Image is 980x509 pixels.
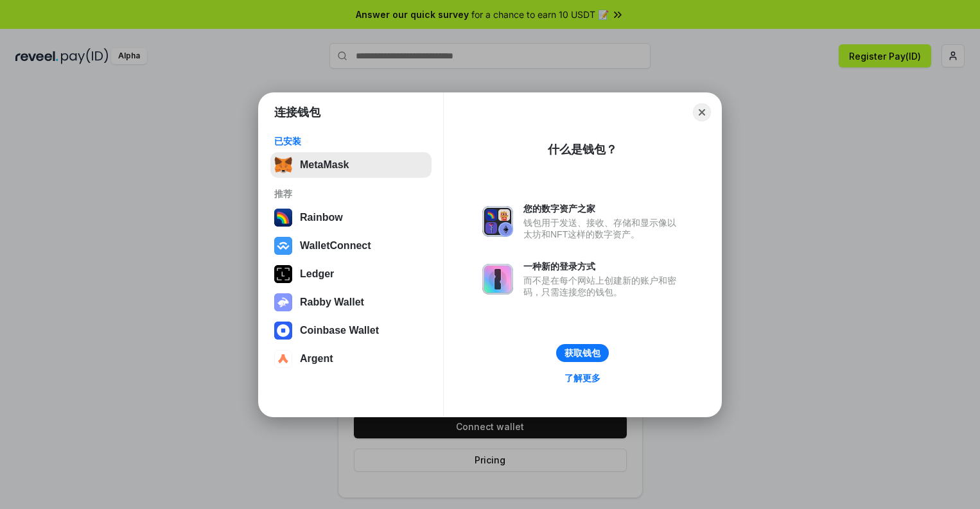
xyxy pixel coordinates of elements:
img: svg+xml,%3Csvg%20fill%3D%22none%22%20height%3D%2233%22%20viewBox%3D%220%200%2035%2033%22%20width%... [274,156,292,174]
div: Ledger [300,268,334,280]
button: WalletConnect [270,233,432,259]
a: 了解更多 [557,370,608,386]
div: 推荐 [274,188,428,200]
div: 已安装 [274,135,428,147]
div: 什么是钱包？ [548,142,617,157]
img: svg+xml,%3Csvg%20width%3D%2228%22%20height%3D%2228%22%20viewBox%3D%220%200%2028%2028%22%20fill%3D... [274,237,292,255]
button: MetaMask [270,152,432,178]
img: svg+xml,%3Csvg%20width%3D%2228%22%20height%3D%2228%22%20viewBox%3D%220%200%2028%2028%22%20fill%3D... [274,322,292,340]
button: Coinbase Wallet [270,318,432,343]
button: 获取钱包 [556,344,609,362]
button: Rabby Wallet [270,289,432,315]
img: svg+xml,%3Csvg%20xmlns%3D%22http%3A%2F%2Fwww.w3.org%2F2000%2Fsvg%22%20fill%3D%22none%22%20viewBox... [482,206,513,237]
div: Rabby Wallet [300,297,364,308]
div: Argent [300,353,333,365]
img: svg+xml,%3Csvg%20width%3D%2228%22%20height%3D%2228%22%20viewBox%3D%220%200%2028%2028%22%20fill%3D... [274,350,292,368]
img: svg+xml,%3Csvg%20width%3D%22120%22%20height%3D%22120%22%20viewBox%3D%220%200%20120%20120%22%20fil... [274,209,292,227]
h1: 连接钱包 [274,105,320,120]
button: Argent [270,346,432,372]
img: svg+xml,%3Csvg%20xmlns%3D%22http%3A%2F%2Fwww.w3.org%2F2000%2Fsvg%22%20fill%3D%22none%22%20viewBox... [482,264,513,295]
div: 一种新的登录方式 [523,261,683,272]
div: Rainbow [300,212,343,223]
div: 钱包用于发送、接收、存储和显示像以太坊和NFT这样的数字资产。 [523,217,683,240]
div: Coinbase Wallet [300,325,379,336]
div: 了解更多 [564,372,600,384]
div: WalletConnect [300,240,371,252]
img: svg+xml,%3Csvg%20xmlns%3D%22http%3A%2F%2Fwww.w3.org%2F2000%2Fsvg%22%20fill%3D%22none%22%20viewBox... [274,293,292,311]
div: MetaMask [300,159,349,171]
button: Close [693,103,711,121]
div: 获取钱包 [564,347,600,359]
img: svg+xml,%3Csvg%20xmlns%3D%22http%3A%2F%2Fwww.w3.org%2F2000%2Fsvg%22%20width%3D%2228%22%20height%3... [274,265,292,283]
div: 而不是在每个网站上创建新的账户和密码，只需连接您的钱包。 [523,275,683,298]
button: Rainbow [270,205,432,230]
button: Ledger [270,261,432,287]
div: 您的数字资产之家 [523,203,683,214]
